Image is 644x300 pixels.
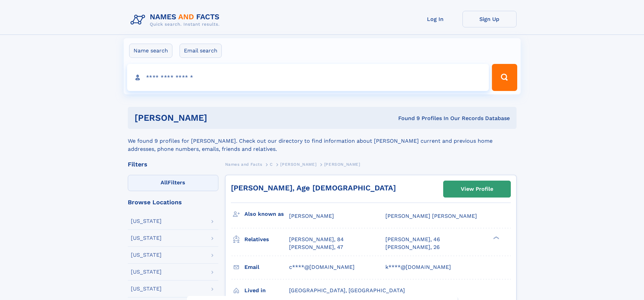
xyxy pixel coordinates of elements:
[128,175,218,191] label: Filters
[324,162,360,167] span: [PERSON_NAME]
[289,213,334,219] span: [PERSON_NAME]
[289,236,344,243] a: [PERSON_NAME], 84
[131,252,162,258] div: [US_STATE]
[127,64,489,91] input: search input
[385,244,440,251] a: [PERSON_NAME], 26
[444,181,510,197] a: View Profile
[128,129,517,153] div: We found 9 profiles for [PERSON_NAME]. Check out our directory to find information about [PERSON_...
[131,269,162,275] div: [US_STATE]
[244,285,289,296] h3: Lived in
[303,115,510,122] div: Found 9 Profiles In Our Records Database
[270,160,273,168] a: C
[385,213,477,219] span: [PERSON_NAME] [PERSON_NAME]
[492,236,500,240] div: ❯
[161,179,168,186] span: All
[225,160,262,168] a: Names and Facts
[131,218,162,224] div: [US_STATE]
[462,11,517,27] a: Sign Up
[131,286,162,292] div: [US_STATE]
[180,44,222,58] label: Email search
[129,44,172,58] label: Name search
[289,244,343,251] a: [PERSON_NAME], 47
[128,161,218,167] div: Filters
[244,208,289,220] h3: Also known as
[128,199,218,205] div: Browse Locations
[280,162,316,167] span: [PERSON_NAME]
[408,11,462,27] a: Log In
[385,236,440,243] a: [PERSON_NAME], 46
[270,162,273,167] span: C
[244,261,289,273] h3: Email
[244,234,289,245] h3: Relatives
[135,114,303,122] h1: [PERSON_NAME]
[289,287,405,294] span: [GEOGRAPHIC_DATA], [GEOGRAPHIC_DATA]
[128,11,225,29] img: Logo Names and Facts
[231,184,396,192] a: [PERSON_NAME], Age [DEMOGRAPHIC_DATA]
[131,235,162,241] div: [US_STATE]
[461,181,493,197] div: View Profile
[280,160,316,168] a: [PERSON_NAME]
[492,64,517,91] button: Search Button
